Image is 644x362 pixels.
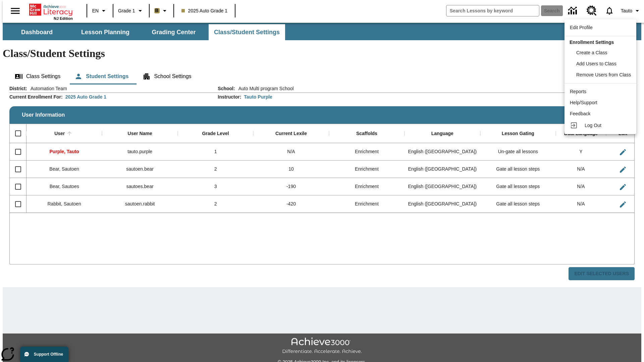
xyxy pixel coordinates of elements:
span: Edit Profile [570,25,593,30]
span: Feedback [570,111,590,116]
span: Create a Class [576,50,607,55]
span: Enrollment Settings [570,40,614,45]
span: Remove Users from Class [576,72,631,77]
span: Help/Support [570,100,597,105]
span: Add Users to Class [576,61,616,66]
span: Reports [570,89,586,94]
span: Log Out [585,123,601,128]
